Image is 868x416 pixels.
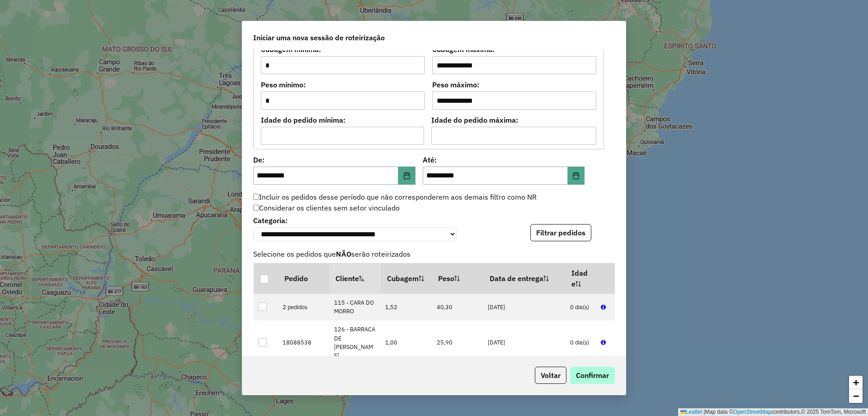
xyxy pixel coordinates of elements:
label: Até: [423,154,585,165]
label: Peso mínimo: [261,79,425,90]
span: | [703,409,705,415]
th: Cliente [329,263,381,293]
th: Peso [432,263,483,293]
td: 18088538 [278,320,330,365]
th: Idade [565,263,596,293]
td: 115 - CARA DO MORRO [329,294,381,320]
button: Choose Date [398,167,415,185]
td: 1,52 [381,294,432,320]
label: Incluir os pedidos desse período que não corresponderem aos demais filtro como NR [253,191,537,202]
span: Selecione os pedidos que serão roteirizados [248,249,620,259]
span: + [853,377,859,388]
span: Iniciar uma nova sessão de roteirização [253,32,385,43]
label: Considerar os clientes sem setor vinculado [253,202,400,213]
button: Confirmar [570,367,615,384]
th: Data de entrega [483,263,566,293]
th: Cubagem [381,263,432,293]
td: 25,90 [432,320,483,365]
span: − [853,390,859,402]
button: Filtrar pedidos [530,224,591,241]
td: 0 dia(s) [565,294,596,320]
label: Categoria: [253,215,457,226]
a: Zoom out [849,389,863,403]
td: [DATE] [483,294,566,320]
button: Voltar [535,367,566,384]
input: Incluir os pedidos desse período que não corresponderem aos demais filtro como NR [253,194,259,200]
a: Zoom in [849,376,863,389]
label: De: [253,154,415,165]
a: Leaflet [680,409,702,415]
div: Map data © contributors,© 2025 TomTom, Microsoft [678,408,868,416]
label: Peso máximo: [432,79,596,90]
a: OpenStreetMap [733,409,772,415]
td: [DATE] [483,320,566,365]
td: 2 pedidos [278,294,330,320]
td: 126 - BARRACA DE [PERSON_NAME] [329,320,381,365]
td: 1,00 [381,320,432,365]
td: 40,30 [432,294,483,320]
th: Pedido [278,263,330,293]
strong: NÃO [336,249,351,258]
label: Idade do pedido mínima: [261,115,424,125]
label: Idade do pedido máxima: [431,115,597,125]
button: Choose Date [568,167,585,185]
input: Considerar os clientes sem setor vinculado [253,205,259,210]
td: 0 dia(s) [565,320,596,365]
